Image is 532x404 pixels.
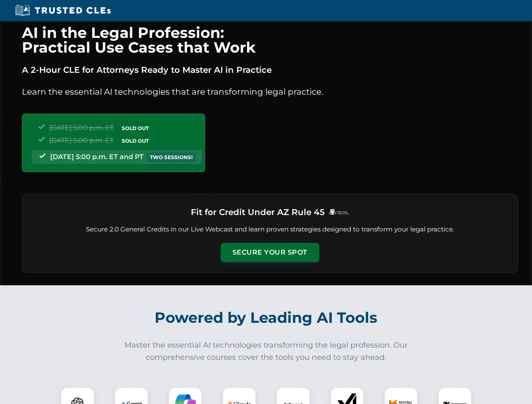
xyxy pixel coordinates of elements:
[32,225,508,234] p: Secure 2.0 General Credits in our Live Webcast and learn proven strategies designed to transform ...
[22,85,518,98] p: Learn the essential AI technologies that are transforming legal practice.
[13,4,113,17] img: Trusted CLEs
[49,124,114,132] span: [DATE] 5:00 p.m. ET
[119,124,152,133] span: SOLD OUT
[119,339,414,364] p: Master the essential AI technologies transforming the legal profession. Our comprehensive courses...
[328,209,349,215] img: Logo
[33,303,500,332] h2: Powered by Leading AI Tools
[221,243,319,262] button: Secure Your Spot
[119,136,152,145] span: SOLD OUT
[22,63,518,77] p: A 2-Hour CLE for Attorneys Ready to Master AI in Practice
[22,25,518,55] h1: AI in the Legal Profession: Practical Use Cases that Work
[49,136,114,144] span: [DATE] 5:00 p.m. ET
[191,205,325,220] h3: Fit for Credit Under AZ Rule 45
